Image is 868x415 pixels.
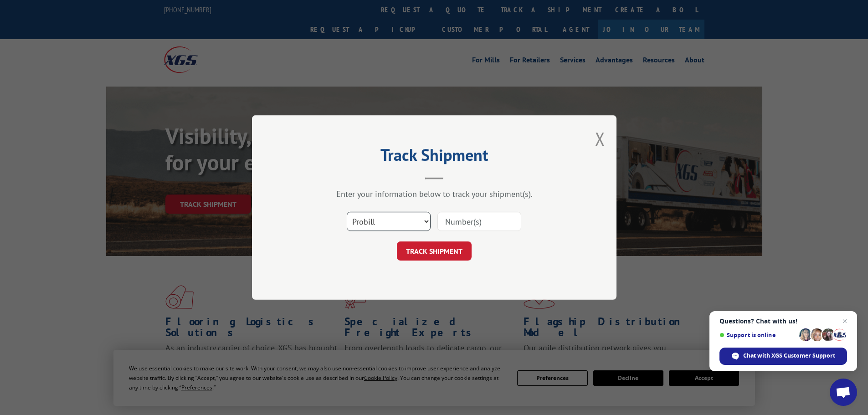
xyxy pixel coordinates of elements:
[397,241,472,261] button: TRACK SHIPMENT
[839,316,850,327] span: Close chat
[595,127,605,151] button: Close modal
[298,149,571,166] h2: Track Shipment
[719,332,796,338] span: Support is online
[719,318,847,325] span: Questions? Chat with us!
[298,189,571,199] div: Enter your information below to track your shipment(s).
[830,379,857,406] div: Open chat
[719,348,847,365] div: Chat with XGS Customer Support
[743,352,835,360] span: Chat with XGS Customer Support
[437,212,521,231] input: Number(s)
